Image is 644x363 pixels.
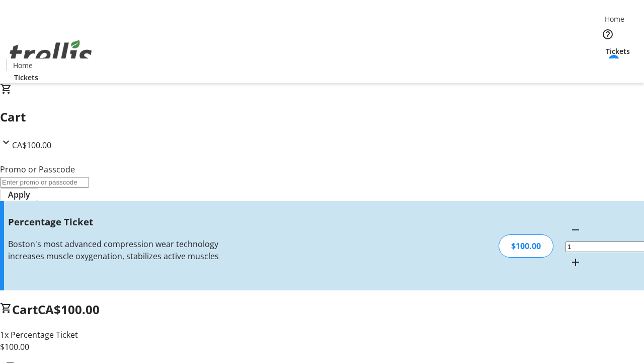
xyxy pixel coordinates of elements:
span: Tickets [606,46,630,56]
span: CA$100.00 [38,301,100,318]
a: Tickets [6,72,46,83]
img: Orient E2E Organization AshOsQzoDu's Logo [6,29,96,79]
button: Help [598,24,618,44]
span: Home [605,14,624,24]
button: Decrement by one [566,220,586,240]
button: Increment by one [566,252,586,272]
span: Home [13,60,33,71]
a: Tickets [598,46,638,56]
a: Home [7,60,39,71]
span: Apply [8,189,30,201]
div: Boston's most advanced compression wear technology increases muscle oxygenation, stabilizes activ... [8,238,228,262]
span: Tickets [14,72,38,83]
div: $100.00 [499,234,553,258]
a: Home [598,14,630,24]
h3: Percentage Ticket [8,215,228,229]
span: CA$100.00 [12,140,51,151]
button: Cart [598,56,618,77]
